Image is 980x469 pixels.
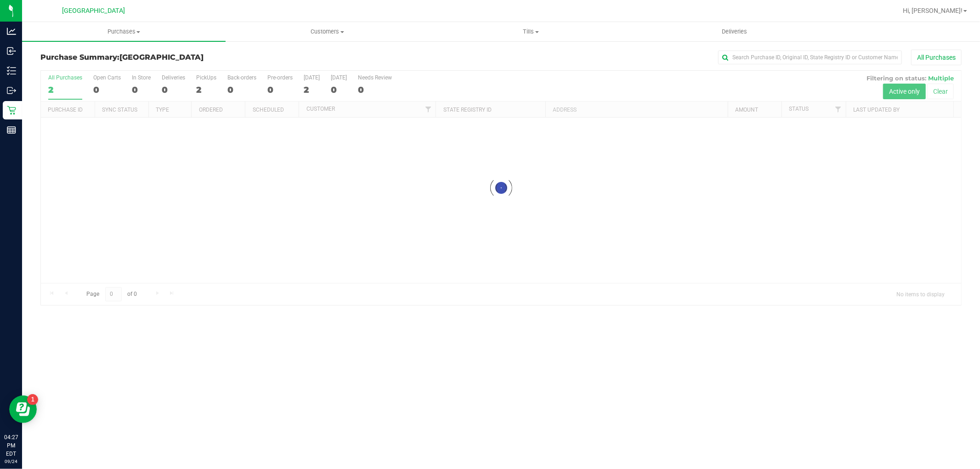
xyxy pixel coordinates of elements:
[62,7,125,15] span: [GEOGRAPHIC_DATA]
[119,53,204,62] span: [GEOGRAPHIC_DATA]
[430,28,632,36] span: Tills
[226,28,429,36] span: Customers
[7,125,16,135] inline-svg: Reports
[7,27,16,36] inline-svg: Analytics
[22,28,226,36] span: Purchases
[7,46,16,56] inline-svg: Inbound
[22,22,226,41] a: Purchases
[40,53,347,62] h3: Purchase Summary:
[911,50,962,65] button: All Purchases
[9,396,37,423] iframe: Resource center
[709,28,759,36] span: Deliveries
[429,22,633,41] a: Tills
[7,106,16,115] inline-svg: Retail
[27,394,38,405] iframe: Resource center unread badge
[903,7,963,14] span: Hi, [PERSON_NAME]!
[4,433,18,458] p: 04:27 PM EDT
[7,86,16,95] inline-svg: Outbound
[7,66,16,75] inline-svg: Inventory
[718,51,902,64] input: Search Purchase ID, Original ID, State Registry ID or Customer Name...
[633,22,836,41] a: Deliveries
[226,22,429,41] a: Customers
[4,458,18,465] p: 09/24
